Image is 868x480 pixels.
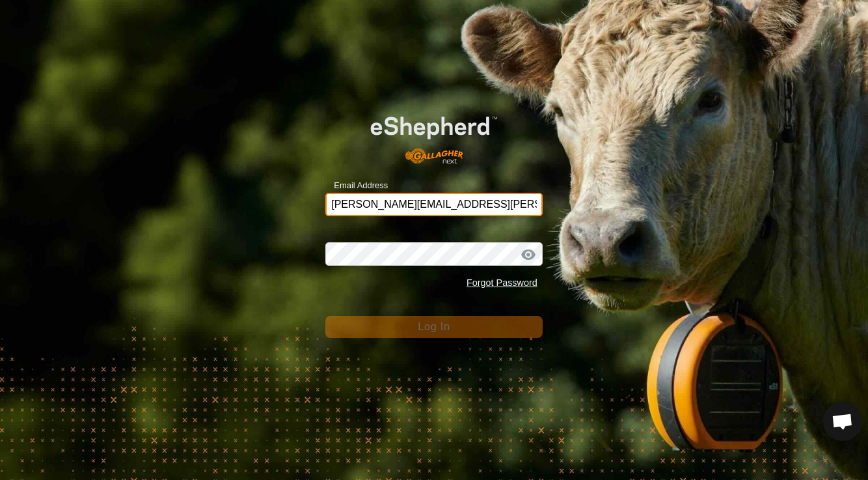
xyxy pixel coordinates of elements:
[823,402,862,441] div: Open chat
[347,98,521,173] img: E-shepherd Logo
[467,277,537,288] a: Forgot Password
[325,193,543,216] input: Email Address
[418,321,450,332] span: Log In
[325,179,388,192] label: Email Address
[325,316,543,338] button: Log In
